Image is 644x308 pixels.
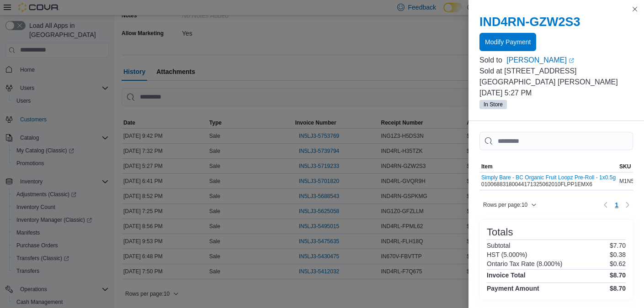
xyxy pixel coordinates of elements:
[487,285,539,292] h4: Payment Amount
[611,198,622,212] ul: Pagination for table: MemoryTable from EuiInMemoryTable
[479,132,633,150] input: This is a search bar. As you type, the results lower in the page will automatically filter.
[483,201,527,209] span: Rows per page : 10
[506,55,633,66] a: [PERSON_NAME]External link
[484,100,503,109] span: In Store
[610,251,626,258] p: $0.38
[487,260,563,267] h6: Ontario Tax Rate (8.000%)
[615,200,618,209] span: 1
[610,260,626,267] p: $0.62
[569,58,574,63] svg: External link
[487,251,527,258] h6: HST (5.000%)
[479,88,633,99] p: [DATE] 5:27 PM
[619,163,631,170] span: SKU
[622,199,633,210] button: Next page
[479,55,505,66] div: Sold to
[485,37,531,47] span: Modify Payment
[481,163,493,170] span: Item
[481,174,616,181] button: Simply Bare - BC Organic Fruit Loopz Pre-Roll - 1x0.5g
[479,33,536,51] button: Modify Payment
[479,100,507,109] span: In Store
[487,227,513,238] h3: Totals
[487,271,526,279] h4: Invoice Total
[479,66,633,88] p: Sold at [STREET_ADDRESS][GEOGRAPHIC_DATA] [PERSON_NAME]
[479,15,633,29] h2: IND4RN-GZW2S3
[629,4,640,15] button: Close this dialog
[610,242,626,249] p: $7.70
[610,271,626,279] h4: $8.70
[611,198,622,212] button: Page 1 of 1
[487,242,510,249] h6: Subtotal
[481,174,616,188] div: 01006883180044171325062010FLPP1EMX6
[600,198,633,212] nav: Pagination for table: MemoryTable from EuiInMemoryTable
[479,161,617,172] button: Item
[479,199,540,210] button: Rows per page:10
[610,285,626,292] h4: $8.70
[600,199,611,210] button: Previous page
